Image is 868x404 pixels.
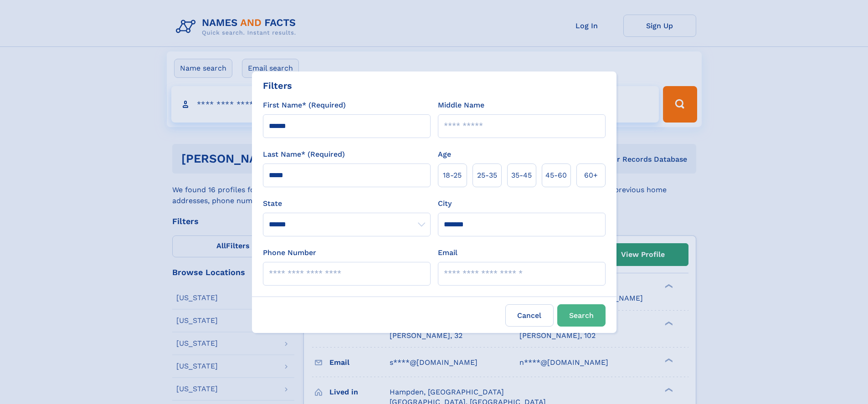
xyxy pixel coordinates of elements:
button: Search [557,304,606,327]
label: Phone Number [263,247,316,258]
span: 18‑25 [443,170,462,181]
label: First Name* (Required) [263,100,346,111]
span: 60+ [584,170,598,181]
label: Cancel [505,304,554,327]
label: Age [438,149,451,160]
span: 45‑60 [545,170,567,181]
span: 25‑35 [477,170,497,181]
span: 35‑45 [511,170,532,181]
label: Middle Name [438,100,484,111]
label: City [438,198,452,209]
div: Filters [263,79,292,92]
label: Email [438,247,457,258]
label: Last Name* (Required) [263,149,345,160]
label: State [263,198,431,209]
